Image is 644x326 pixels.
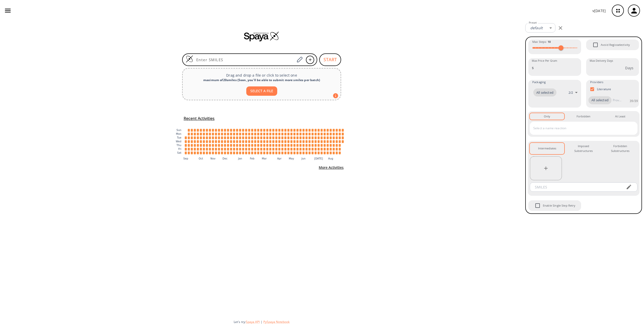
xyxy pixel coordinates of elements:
[328,157,333,160] text: Aug
[176,129,181,154] g: y-axis tick label
[532,59,557,63] label: Max Price Per Gram
[532,80,546,84] span: Packaging
[301,157,305,160] text: Jun
[543,203,576,208] span: Enable Single Step Retry
[532,200,543,211] span: Enable Single Step Retry
[570,144,597,153] div: Imposed Substructures
[234,320,521,324] div: Let's try:
[615,114,625,119] div: At Least
[177,136,181,139] text: Tue
[538,146,556,151] div: Intermediates
[603,113,637,120] button: At Least
[532,124,628,132] input: Select a name reaction
[184,116,215,121] h5: Recent Activities
[182,114,217,123] button: Recent Activities
[532,65,534,71] p: $
[625,65,633,71] p: Days
[590,40,601,50] span: Avoid Regioselectivity
[183,157,188,160] text: Sep
[577,114,590,119] div: Forbidden
[532,40,551,44] span: Max Steps :
[530,113,564,120] button: Only
[187,78,337,82] div: maximum of 20 smiles ( Soon, you'll be able to submit more smiles per batch )
[260,320,263,324] span: |
[178,148,181,150] text: Fri
[183,157,333,160] g: x-axis tick label
[199,157,203,160] text: Oct
[177,129,181,132] text: Sun
[186,55,193,63] img: Logo Spaya
[612,96,623,104] input: Provider name
[548,40,551,44] strong: 10
[176,144,181,147] text: Thu
[177,151,181,154] text: Sat
[528,200,582,211] div: When Single Step Retry is enabled, if no route is found during retrosynthesis, a retry is trigger...
[566,143,601,154] button: Imposed Substructures
[263,320,290,324] button: PySpaya Notebook
[319,53,341,66] button: START
[607,144,633,153] div: Forbidden Substructures
[211,157,216,160] text: Nov
[601,43,630,47] span: Avoid Regioselectivity
[185,129,344,154] g: cell
[531,182,622,192] input: SMILES
[223,157,228,160] text: Dec
[246,320,260,324] button: Spaya API
[193,57,295,62] input: Enter SMILES
[566,113,601,120] button: Forbidden
[262,157,267,160] text: Mar
[529,21,537,25] label: Preset
[533,90,556,95] span: All selected
[597,87,611,91] p: Literature
[544,114,550,119] div: Only
[314,157,323,160] text: [DATE]
[592,8,606,13] p: v [DATE]
[277,157,282,160] text: Apr
[176,140,181,143] text: Wed
[588,98,612,103] span: All selected
[569,90,573,95] p: 2 / 2
[238,157,242,160] text: Jan
[530,143,564,154] button: Intermediates
[603,143,637,154] button: Forbidden Substructures
[187,73,337,78] p: Drag and drop a file or click to select one
[246,86,277,96] button: SELECT A FILE
[317,163,346,172] button: More Activities
[289,157,294,160] text: May
[250,157,254,160] text: Feb
[590,59,613,63] label: Max Delivery Days
[630,99,638,103] p: 39 / 39
[176,133,181,135] text: Mon
[530,25,543,30] em: default
[590,80,603,84] span: Providers
[244,31,279,41] img: Spaya logo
